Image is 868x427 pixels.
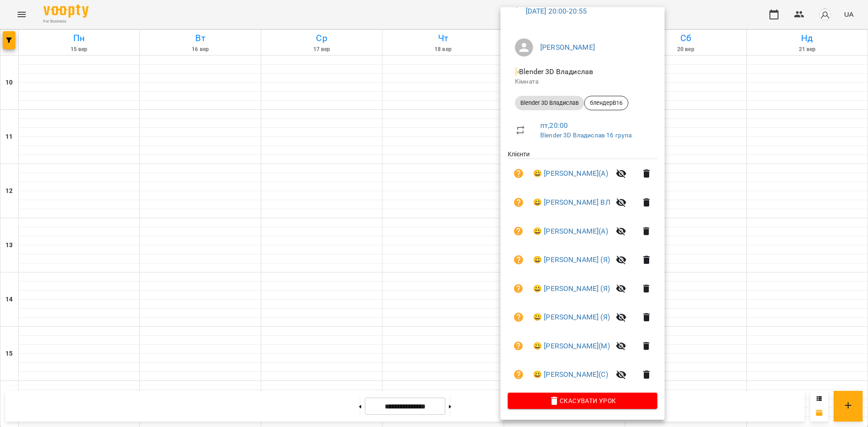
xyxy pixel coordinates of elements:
[540,43,595,52] a: [PERSON_NAME]
[540,131,632,139] a: Blender 3D Владислав 16 група
[526,7,587,15] a: [DATE] 20:00-20:55
[508,393,657,409] button: Скасувати Урок
[508,335,529,357] button: Візит ще не сплачено. Додати оплату?
[533,312,610,323] a: 😀 [PERSON_NAME] (Я)
[508,249,529,271] button: Візит ще не сплачено. Додати оплату?
[508,278,529,300] button: Візит ще не сплачено. Додати оплату?
[533,226,608,237] a: 😀 [PERSON_NAME](А)
[533,254,610,265] a: 😀 [PERSON_NAME] (Я)
[508,364,529,385] button: Візит ще не сплачено. Додати оплату?
[508,306,529,328] button: Візит ще не сплачено. Додати оплату?
[515,395,650,406] span: Скасувати Урок
[540,121,568,130] a: пт , 20:00
[584,96,628,110] div: блендерВ16
[533,341,610,352] a: 😀 [PERSON_NAME](М)
[585,99,628,107] span: блендерВ16
[515,77,650,86] p: Кімната
[508,150,657,393] ul: Клієнти
[508,221,529,242] button: Візит ще не сплачено. Додати оплату?
[508,163,529,184] button: Візит ще не сплачено. Додати оплату?
[533,369,608,380] a: 😀 [PERSON_NAME](С)
[533,168,608,179] a: 😀 [PERSON_NAME](А)
[515,99,584,107] span: Blender 3D Владислав
[508,192,529,213] button: Візит ще не сплачено. Додати оплату?
[533,283,610,294] a: 😀 [PERSON_NAME] (Я)
[515,67,595,76] span: - Blender 3D Владислав
[533,197,610,208] a: 😀 [PERSON_NAME] ВЛ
